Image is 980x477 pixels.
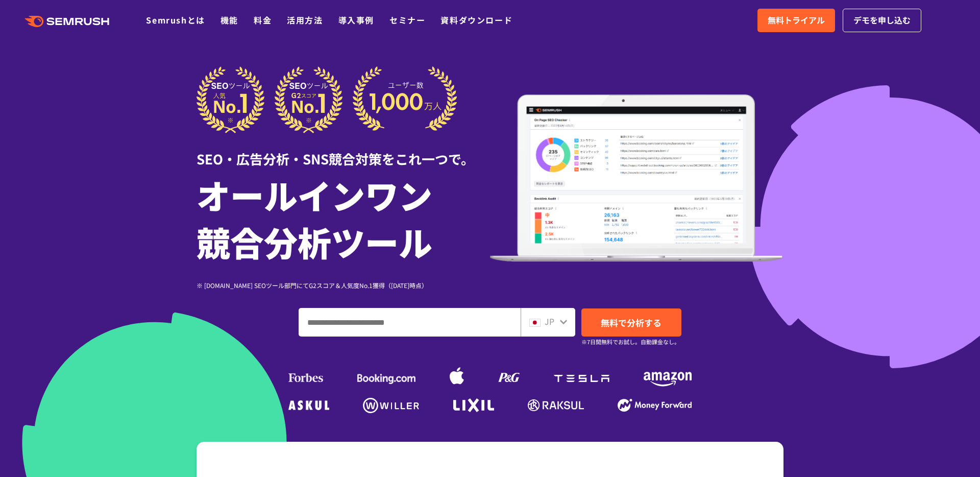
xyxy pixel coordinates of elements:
[197,280,490,290] div: ※ [DOMAIN_NAME] SEOツール部門にてG2スコア＆人気度No.1獲得（[DATE]時点）
[338,14,374,26] a: 導入事例
[146,14,205,26] a: Semrushとは
[601,316,661,329] span: 無料で分析する
[197,171,490,265] h1: オールインワン 競合分析ツール
[389,14,425,26] a: セミナー
[545,315,554,327] span: JP
[254,14,272,26] a: 料金
[853,14,911,27] span: デモを申し込む
[768,14,825,27] span: 無料トライアル
[581,308,681,337] a: 無料で分析する
[299,308,520,336] input: ドメイン、キーワードまたはURLを入力してください
[581,337,680,347] small: ※7日間無料でお試し。自動課金なし。
[197,133,490,169] div: SEO・広告分析・SNS競合対策をこれ一つで。
[440,14,512,26] a: 資料ダウンロード
[220,14,238,26] a: 機能
[757,9,835,32] a: 無料トライアル
[287,14,323,26] a: 活用方法
[843,9,921,32] a: デモを申し込む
